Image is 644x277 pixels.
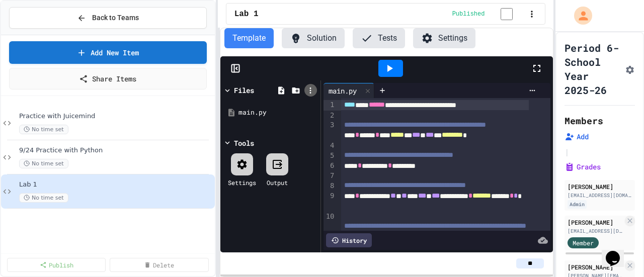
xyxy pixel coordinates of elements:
button: Tests [353,28,405,48]
a: Publish [7,258,106,272]
span: Lab 1 [234,8,259,20]
span: | [565,146,570,158]
div: 8 [324,181,336,191]
div: 3 [324,120,336,141]
div: Output [267,178,288,187]
span: Member [573,238,594,247]
span: Lab 1 [19,180,213,189]
input: publish toggle [489,8,525,20]
button: Template [224,28,274,48]
iframe: chat widget [602,237,634,267]
div: 6 [324,161,336,171]
div: History [326,233,372,247]
div: [PERSON_NAME] [568,182,632,191]
span: 9/24 Practice with Python [19,146,213,155]
div: Files [234,85,254,96]
span: No time set [19,159,68,168]
span: No time set [19,193,68,203]
button: Assignment Settings [625,63,635,75]
button: Back to Teams [9,7,207,29]
button: Solution [282,28,345,48]
span: Practice with Juicemind [19,112,213,121]
div: main.py [238,108,317,118]
button: Settings [413,28,475,48]
span: Back to Teams [92,13,139,23]
div: main.py [324,85,362,96]
div: 10 [324,212,336,232]
h1: Period 6- School Year 2025-26 [565,41,621,97]
div: [PERSON_NAME] [568,262,623,271]
div: 2 [324,111,336,121]
div: [EMAIL_ADDRESS][DOMAIN_NAME] [568,227,623,235]
div: Admin [568,200,587,209]
div: Settings [228,178,256,187]
div: [PERSON_NAME] [568,218,623,227]
div: 1 [324,100,336,110]
div: [EMAIL_ADDRESS][DOMAIN_NAME] [568,192,632,199]
a: Add New Item [9,41,207,64]
button: Grades [565,162,601,172]
div: 5 [324,151,336,161]
a: Share Items [9,68,207,89]
div: Content is published and visible to students [452,8,525,20]
a: Delete [110,258,208,272]
div: 9 [324,191,336,212]
h2: Members [565,114,603,128]
div: 7 [324,171,336,181]
div: Tools [234,138,254,148]
div: My Account [563,4,595,27]
div: main.py [324,83,374,98]
span: Published [452,10,485,18]
div: 4 [324,141,336,151]
span: No time set [19,125,68,134]
button: Add [565,132,589,142]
